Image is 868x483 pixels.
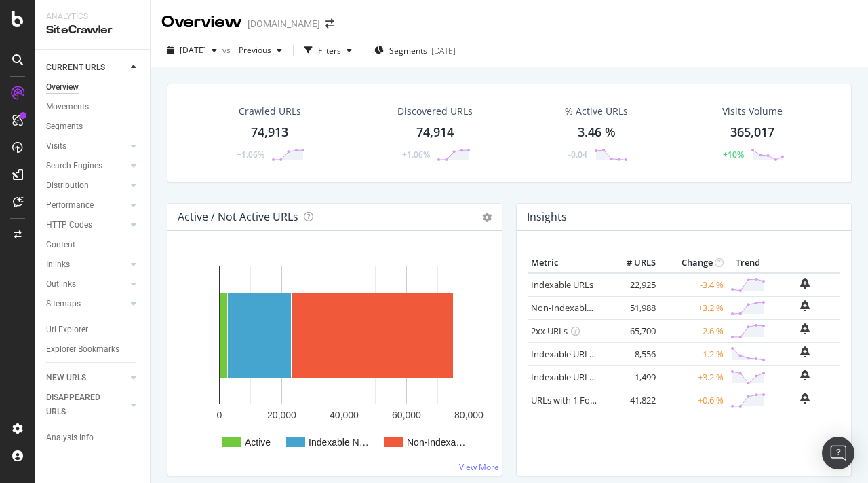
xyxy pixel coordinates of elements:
[46,120,140,134] a: Segments
[389,45,427,56] span: Segments
[251,124,288,141] div: 74,913
[46,371,86,385] div: NEW URLS
[531,348,644,360] a: Indexable URLs with Bad H1
[46,198,94,213] div: Performance
[330,410,359,421] text: 40,000
[800,370,810,380] div: bell-plus
[482,213,492,222] i: Options
[239,105,301,118] div: Crawled URLs
[568,149,587,160] div: -0.04
[722,105,783,118] div: Visits Volume
[454,410,484,421] text: 80,000
[46,297,127,311] a: Sitemaps
[605,273,659,297] td: 22,925
[531,302,614,314] a: Non-Indexable URLs
[46,371,127,385] a: NEW URLS
[309,437,369,448] text: Indexable N…
[407,437,465,448] text: Non-Indexa…
[46,80,79,94] div: Overview
[730,124,774,141] div: 365,017
[531,394,631,406] a: URLs with 1 Follow Inlink
[46,11,139,22] div: Analytics
[800,278,810,289] div: bell-plus
[161,39,222,61] button: [DATE]
[800,393,810,404] div: bell-plus
[222,44,233,56] span: vs
[659,342,727,365] td: -1.2 %
[659,273,727,297] td: -3.4 %
[46,342,140,357] a: Explorer Bookmarks
[531,325,568,337] a: 2xx URLs
[325,19,334,29] div: arrow-right-arrow-left
[46,100,140,114] a: Movements
[605,319,659,342] td: 65,700
[531,279,593,291] a: Indexable URLs
[727,253,769,273] th: Trend
[46,159,102,173] div: Search Engines
[800,323,810,334] div: bell-plus
[46,159,127,173] a: Search Engines
[659,253,727,273] th: Change
[46,277,76,291] div: Outlinks
[659,319,727,342] td: -2.6 %
[416,124,454,141] div: 74,914
[233,39,288,61] button: Previous
[800,346,810,357] div: bell-plus
[800,300,810,311] div: bell-plus
[217,410,222,421] text: 0
[46,22,139,38] div: SiteCrawler
[46,257,70,272] div: Inlinks
[46,120,83,134] div: Segments
[369,39,461,61] button: Segments[DATE]
[659,389,727,412] td: +0.6 %
[528,253,605,273] th: Metric
[318,45,341,56] div: Filters
[822,437,854,469] div: Open Intercom Messenger
[248,17,320,31] div: [DOMAIN_NAME]
[46,179,127,193] a: Distribution
[46,139,66,154] div: Visits
[459,461,499,473] a: View More
[46,139,127,154] a: Visits
[565,105,628,118] div: % Active URLs
[233,44,271,56] span: Previous
[605,342,659,365] td: 8,556
[46,431,140,445] a: Analysis Info
[245,437,271,448] text: Active
[46,391,115,419] div: DISAPPEARED URLS
[659,365,727,389] td: +3.2 %
[46,238,75,252] div: Content
[431,45,456,56] div: [DATE]
[46,257,127,272] a: Inlinks
[46,391,127,419] a: DISAPPEARED URLS
[46,100,89,114] div: Movements
[527,208,567,226] h4: Insights
[46,238,140,252] a: Content
[46,60,105,75] div: CURRENT URLS
[46,60,127,75] a: CURRENT URLS
[402,149,430,160] div: +1.06%
[46,198,127,213] a: Performance
[46,323,140,337] a: Url Explorer
[299,39,357,61] button: Filters
[46,323,88,337] div: Url Explorer
[723,149,744,160] div: +10%
[46,431,94,445] div: Analysis Info
[178,253,491,465] svg: A chart.
[237,149,264,160] div: +1.06%
[180,44,206,56] span: 2025 Aug. 28th
[659,296,727,319] td: +3.2 %
[605,365,659,389] td: 1,499
[605,296,659,319] td: 51,988
[605,253,659,273] th: # URLS
[46,179,89,193] div: Distribution
[605,389,659,412] td: 41,822
[161,11,242,34] div: Overview
[578,124,616,141] div: 3.46 %
[267,410,296,421] text: 20,000
[46,297,81,311] div: Sitemaps
[392,410,421,421] text: 60,000
[178,208,298,226] h4: Active / Not Active URLs
[46,80,140,94] a: Overview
